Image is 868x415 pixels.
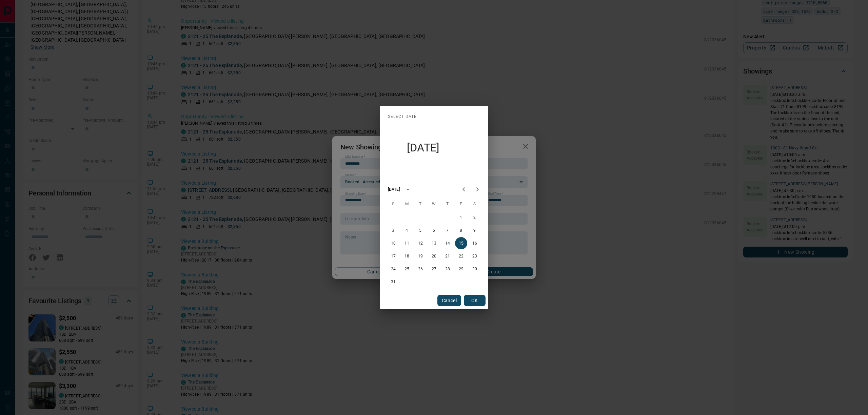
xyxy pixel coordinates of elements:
[387,224,399,236] button: 3
[401,237,413,249] button: 11
[387,250,399,262] button: 17
[469,197,481,211] span: Saturday
[428,250,440,262] button: 20
[457,183,471,196] button: Previous month
[441,237,454,249] button: 14
[428,263,440,275] button: 27
[471,183,484,196] button: Next month
[469,224,481,236] button: 9
[387,237,399,249] button: 10
[401,224,413,236] button: 4
[401,263,413,275] button: 25
[401,197,413,211] span: Monday
[414,197,427,211] span: Tuesday
[455,250,467,262] button: 22
[414,250,427,262] button: 19
[455,224,467,236] button: 8
[388,111,417,122] span: Select date
[469,237,481,249] button: 16
[441,250,454,262] button: 21
[455,197,467,211] span: Friday
[441,263,454,275] button: 28
[387,263,399,275] button: 24
[428,197,440,211] span: Wednesday
[388,122,458,173] h4: [DATE]
[455,211,467,224] button: 1
[414,263,427,275] button: 26
[388,186,400,192] div: [DATE]
[401,250,413,262] button: 18
[469,250,481,262] button: 23
[428,237,440,249] button: 13
[402,184,414,195] button: calendar view is open, switch to year view
[387,197,399,211] span: Sunday
[469,263,481,275] button: 30
[455,237,467,249] button: 15
[464,295,486,306] button: OK
[414,237,427,249] button: 12
[469,211,481,224] button: 2
[428,224,440,236] button: 6
[437,295,461,306] button: Cancel
[441,197,454,211] span: Thursday
[455,263,467,275] button: 29
[387,276,399,288] button: 31
[441,224,454,236] button: 7
[414,224,427,236] button: 5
